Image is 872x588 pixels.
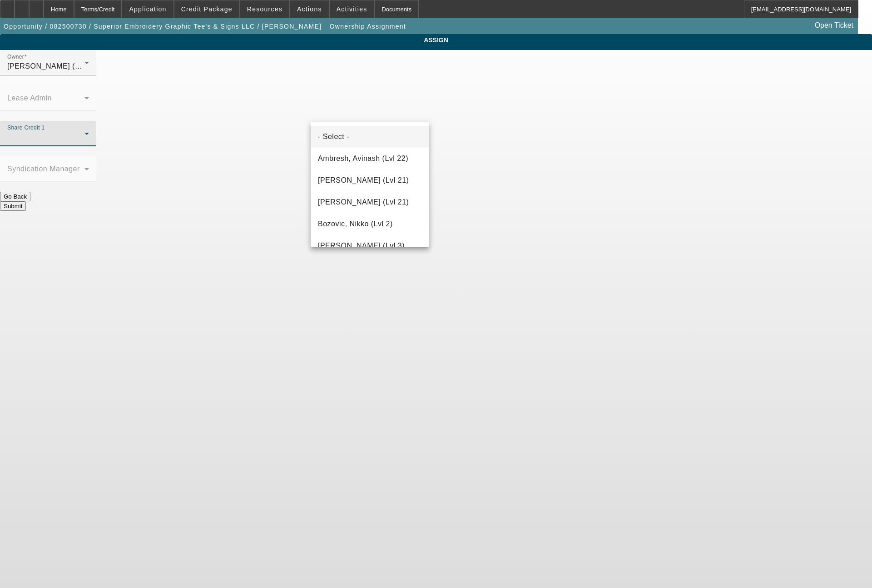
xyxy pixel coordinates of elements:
[318,131,349,142] span: - Select -
[318,153,408,164] span: Ambresh, Avinash (Lvl 22)
[318,240,405,251] span: [PERSON_NAME] (Lvl 3)
[318,219,393,229] span: Bozovic, Nikko (Lvl 2)
[318,197,409,208] span: [PERSON_NAME] (Lvl 21)
[318,175,409,186] span: [PERSON_NAME] (Lvl 21)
